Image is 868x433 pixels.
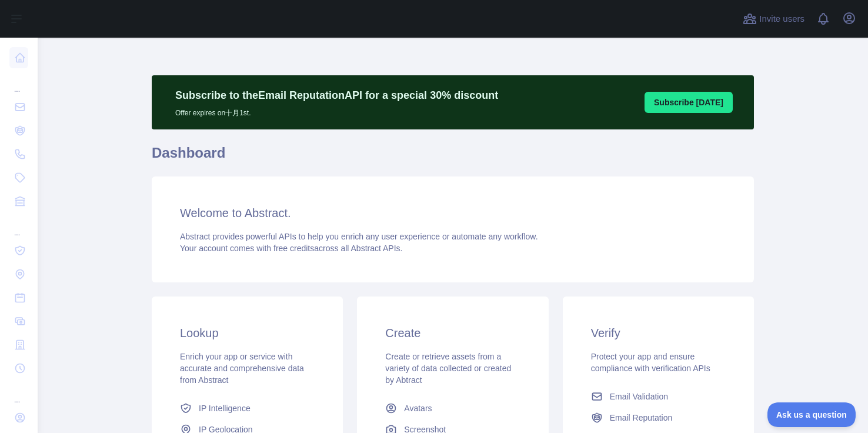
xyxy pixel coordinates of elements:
[175,87,498,104] p: Subscribe to the Email Reputation API for a special 30 % discount
[645,92,733,113] button: Subscribe [DATE]
[180,352,304,385] span: Enrich your app or service with accurate and comprehensive data from Abstract
[175,104,498,118] p: Offer expires on 十月 1st.
[385,352,511,385] span: Create or retrieve assets from a variety of data collected or created by Abtract
[759,12,804,26] span: Invite users
[380,398,525,419] a: Avatars
[180,325,315,341] h3: Lookup
[180,205,726,221] h3: Welcome to Abstract.
[591,352,710,373] span: Protect your app and ensure compliance with verification APIs
[385,325,520,341] h3: Create
[9,381,28,405] div: ...
[9,71,28,94] div: ...
[152,144,754,172] h1: Dashboard
[586,386,730,407] a: Email Validation
[199,402,251,414] span: IP Intelligence
[591,325,726,341] h3: Verify
[180,244,402,253] span: Your account comes with across all Abstract APIs.
[610,412,673,424] span: Email Reputation
[740,9,807,28] button: Invite users
[610,391,668,402] span: Email Validation
[175,398,319,419] a: IP Intelligence
[586,407,730,428] a: Email Reputation
[273,244,314,253] span: free credits
[180,232,538,241] span: Abstract provides powerful APIs to help you enrich any user experience or automate any workflow.
[404,402,432,414] span: Avatars
[9,214,28,238] div: ...
[767,402,856,427] iframe: Toggle Customer Support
